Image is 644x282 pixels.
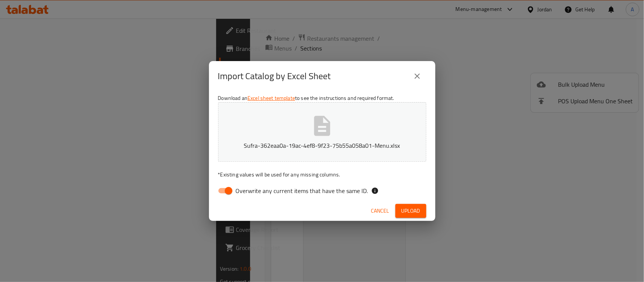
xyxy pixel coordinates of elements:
[371,206,389,216] span: Cancel
[209,91,435,201] div: Download an to see the instructions and required format.
[230,141,415,150] p: Sufra-362eaa0a-19ac-4ef8-9f23-75b55a058a01-Menu.xlsx
[395,204,426,218] button: Upload
[368,204,392,218] button: Cancel
[401,206,420,216] span: Upload
[371,187,379,195] svg: If the overwrite option isn't selected, then the items that match an existing ID will be ignored ...
[236,186,368,195] span: Overwrite any current items that have the same ID.
[247,93,295,103] a: Excel sheet template
[408,67,426,85] button: close
[218,171,426,178] p: Existing values will be used for any missing columns.
[218,70,331,82] h2: Import Catalog by Excel Sheet
[218,102,426,162] button: Sufra-362eaa0a-19ac-4ef8-9f23-75b55a058a01-Menu.xlsx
